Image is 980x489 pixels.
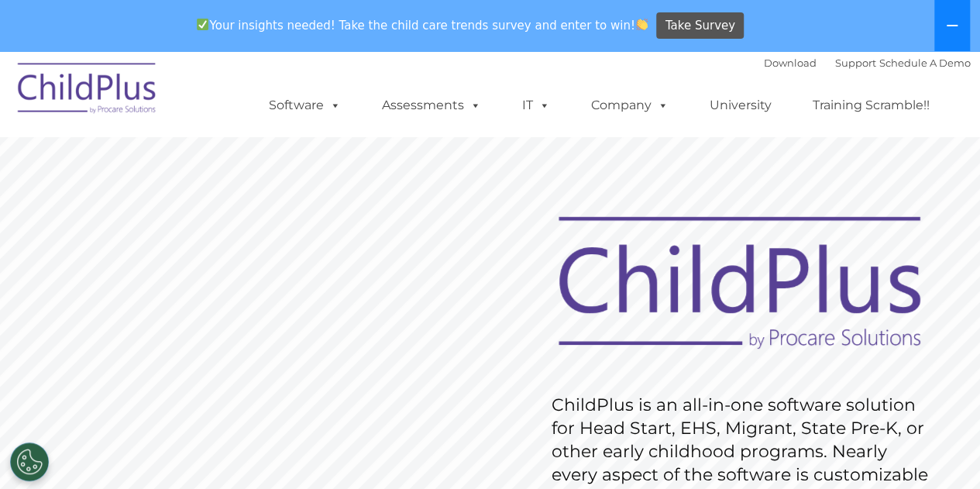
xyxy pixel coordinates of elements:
span: Your insights needed! Take the child care trends survey and enter to win! [191,10,655,40]
span: Take Survey [665,12,735,40]
a: Assessments [366,90,497,121]
font: | [764,57,971,69]
a: Download [764,57,817,69]
a: University [694,90,787,121]
a: Company [576,90,684,121]
a: Training Scramble!! [797,90,945,121]
a: IT [507,90,566,121]
img: ✅ [197,19,208,30]
a: Schedule A Demo [879,57,971,69]
button: Cookies Settings [10,443,49,481]
a: Software [253,90,356,121]
a: Support [835,57,876,69]
img: 👏 [636,19,648,30]
img: ChildPlus by Procare Solutions [10,52,165,129]
a: Take Survey [656,12,744,40]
